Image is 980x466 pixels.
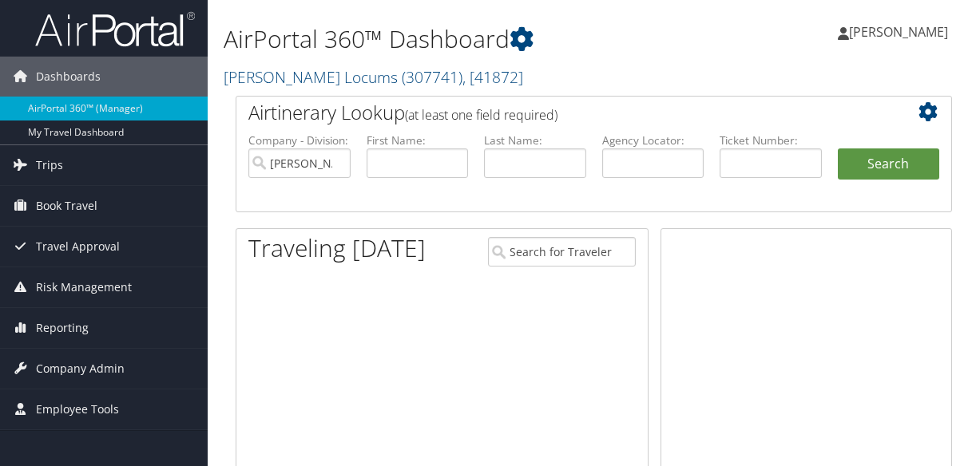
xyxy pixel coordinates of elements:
[838,148,940,180] button: Search
[36,349,125,389] span: Company Admin
[36,308,89,348] span: Reporting
[720,132,822,148] label: Ticket Number:
[36,267,132,307] span: Risk Management
[224,66,523,88] a: [PERSON_NAME] Locums
[462,66,523,88] span: , [ 41872 ]
[367,132,469,148] label: First Name:
[224,22,717,56] h1: AirPortal 360™ Dashboard
[35,10,195,48] img: airportal-logo.png
[402,66,462,88] span: ( 307741 )
[36,389,119,429] span: Employee Tools
[248,231,426,265] h1: Traveling [DATE]
[602,132,704,148] label: Agency Locator:
[484,132,586,148] label: Last Name:
[36,145,63,185] span: Trips
[488,237,636,267] input: Search for Traveler
[849,23,948,41] span: [PERSON_NAME]
[838,8,964,56] a: [PERSON_NAME]
[36,57,101,97] span: Dashboards
[36,227,120,267] span: Travel Approval
[405,106,557,124] span: (at least one field required)
[248,132,351,148] label: Company - Division:
[248,99,879,126] h2: Airtinerary Lookup
[36,186,97,226] span: Book Travel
